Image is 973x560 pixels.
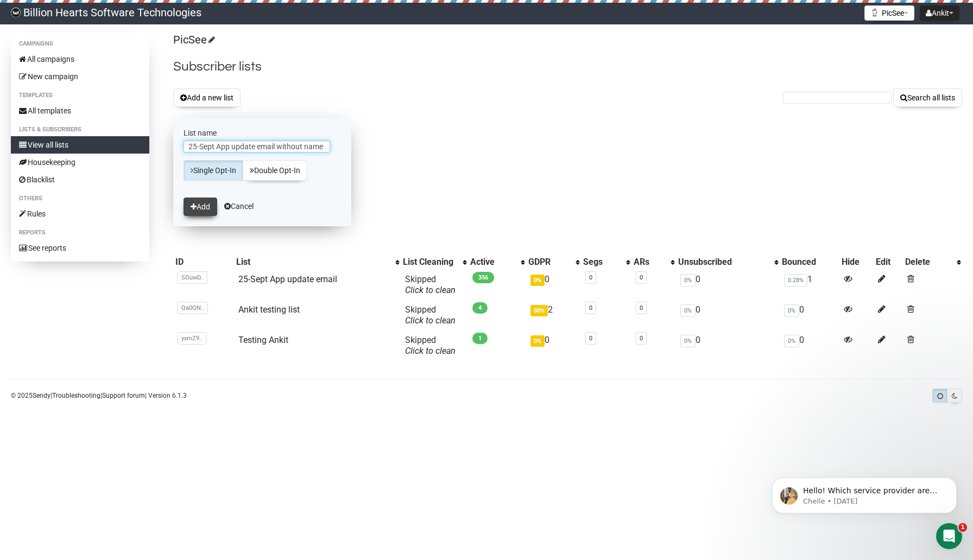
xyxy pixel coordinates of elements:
a: Click to clean [405,346,456,356]
td: 0 [526,330,581,361]
a: See reports [11,239,149,257]
a: Click to clean [405,315,456,326]
td: 2 [526,300,581,330]
img: 1.png [870,8,879,17]
td: 0 [676,330,780,361]
input: The name of your new list [184,141,330,152]
th: ID: No sort applied, sorting is disabled [173,254,234,270]
iframe: Intercom live chat [936,523,962,549]
td: 1 [780,270,839,300]
a: Blacklist [11,171,149,188]
a: New campaign [11,68,149,85]
a: Sendy [33,392,50,399]
th: Active: No sort applied, activate to apply an ascending sort [468,254,526,270]
li: Others [11,192,149,205]
div: Bounced [782,257,837,268]
div: Delete [905,257,951,268]
th: Segs: No sort applied, activate to apply an ascending sort [581,254,631,270]
a: 0 [640,304,643,311]
a: Single Opt-In [184,160,243,181]
button: PicSee [864,5,914,21]
td: 0 [780,300,839,330]
h2: Subscriber lists [173,57,962,77]
iframe: Intercom notifications message [756,455,973,531]
th: Hide: No sort applied, sorting is disabled [839,254,874,270]
div: Edit [876,257,901,268]
span: 0% [530,335,545,347]
li: Campaigns [11,37,149,50]
a: Ankit testing list [238,304,300,315]
th: GDPR: No sort applied, activate to apply an ascending sort [526,254,581,270]
th: Delete: No sort applied, activate to apply an ascending sort [903,254,962,270]
th: Bounced: No sort applied, sorting is disabled [780,254,839,270]
span: 356 [472,272,494,283]
label: List name [184,128,341,138]
a: Testing Ankit [238,335,288,345]
div: ARs [634,257,665,268]
span: Skipped [405,274,456,295]
a: Click to clean [405,285,456,295]
a: 0 [640,274,643,281]
div: Active [470,257,515,268]
th: Unsubscribed: No sort applied, activate to apply an ascending sort [676,254,780,270]
a: All templates [11,102,149,119]
th: ARs: No sort applied, activate to apply an ascending sort [631,254,676,270]
span: Skipped [405,335,456,356]
span: 1 [958,523,967,532]
span: 0.28% [784,274,807,287]
a: 0 [589,335,592,342]
img: effe5b2fa787bc607dbd7d713549ef12 [11,8,21,17]
span: yxmZ9.. [178,332,206,345]
div: ID [175,257,232,268]
a: 25-Sept App update email [238,274,337,284]
span: 0% [680,335,696,347]
div: Segs [583,257,621,268]
div: List [236,257,390,268]
th: List Cleaning: No sort applied, activate to apply an ascending sort [401,254,468,270]
span: Qa0QN.. [178,302,208,314]
a: Rules [11,205,149,222]
a: 0 [589,274,592,281]
td: 0 [526,270,581,300]
div: GDPR [528,257,570,268]
span: 0% [680,274,696,287]
th: List: No sort applied, activate to apply an ascending sort [234,254,401,270]
a: Support forum [102,392,145,399]
a: Cancel [224,202,254,211]
span: 0% [784,304,799,317]
span: 4 [472,302,488,314]
div: List Cleaning [403,257,457,268]
div: Unsubscribed [678,257,769,268]
span: 50% [530,305,548,316]
button: Search all lists [893,88,962,107]
span: Skipped [405,304,456,326]
span: 0% [530,275,545,286]
li: Templates [11,89,149,102]
a: 0 [589,304,592,311]
li: Reports [11,226,149,239]
th: Edit: No sort applied, sorting is disabled [874,254,903,270]
a: All campaigns [11,50,149,68]
a: PicSee [173,33,213,46]
div: Hide [842,257,872,268]
span: 0% [680,304,696,317]
p: © 2025 | | | Version 6.1.3 [11,390,187,402]
a: View all lists [11,136,149,154]
a: Troubleshooting [52,392,100,399]
td: 0 [780,330,839,361]
span: SOuwD.. [178,271,207,284]
button: Add a new list [173,88,241,107]
span: 0% [784,335,799,347]
li: Lists & subscribers [11,123,149,136]
td: 0 [676,300,780,330]
button: Ankit [920,5,959,21]
a: Housekeeping [11,154,149,171]
td: 0 [676,270,780,300]
button: Add [184,198,217,216]
a: 0 [640,335,643,342]
span: 1 [472,333,488,344]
